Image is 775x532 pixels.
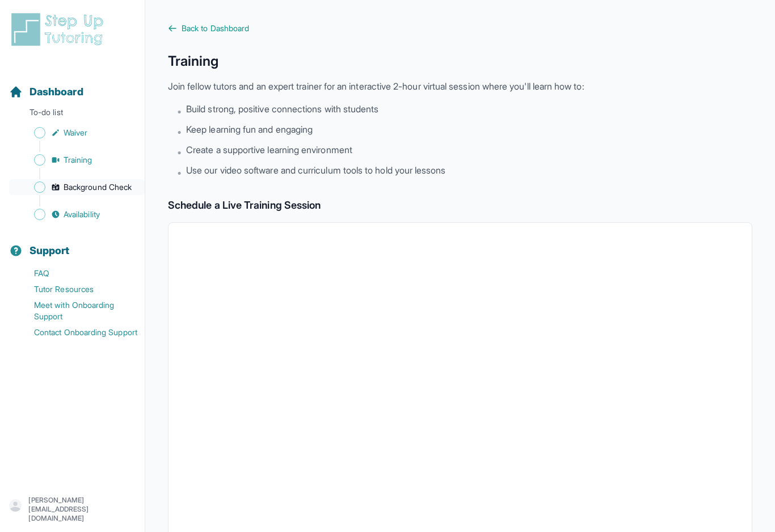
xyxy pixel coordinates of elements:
span: Back to Dashboard [182,23,249,34]
span: Waiver [64,127,87,138]
a: Tutor Resources [9,281,145,297]
h1: Training [168,52,752,70]
a: Waiver [9,125,145,141]
h2: Schedule a Live Training Session [168,197,752,213]
a: Training [9,152,145,168]
span: • [177,104,182,118]
span: • [177,166,182,179]
span: Background Check [64,181,132,193]
span: Support [30,243,70,259]
a: Meet with Onboarding Support [9,297,145,324]
a: Back to Dashboard [168,23,752,34]
span: • [177,145,182,159]
span: Use our video software and curriculum tools to hold your lessons [186,163,445,177]
p: To-do list [5,107,140,123]
button: Support [5,225,140,263]
p: [PERSON_NAME][EMAIL_ADDRESS][DOMAIN_NAME] [28,496,136,523]
span: Dashboard [30,84,83,100]
a: FAQ [9,265,145,281]
span: • [177,125,182,138]
span: Keep learning fun and engaging [186,123,313,136]
a: Contact Onboarding Support [9,324,145,340]
span: Build strong, positive connections with students [186,102,378,116]
p: Join fellow tutors and an expert trainer for an interactive 2-hour virtual session where you'll l... [168,79,752,93]
button: Dashboard [5,66,140,104]
img: logo [9,11,110,48]
span: Training [64,154,92,166]
a: Dashboard [9,84,83,100]
span: Create a supportive learning environment [186,143,352,157]
a: Background Check [9,179,145,195]
button: [PERSON_NAME][EMAIL_ADDRESS][DOMAIN_NAME] [9,496,136,523]
span: Availability [64,209,100,220]
a: Availability [9,206,145,222]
